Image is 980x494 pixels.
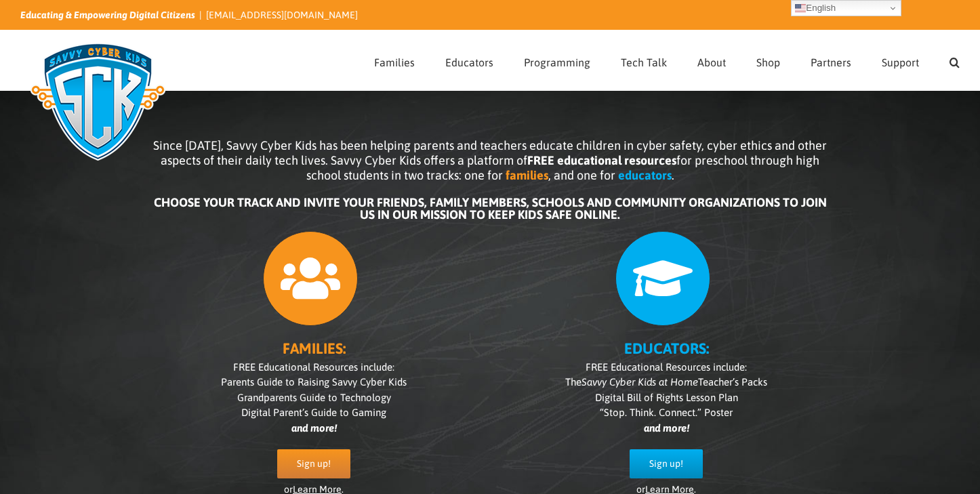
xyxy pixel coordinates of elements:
[445,30,493,90] a: Educators
[233,361,394,373] span: FREE Educational Resources include:
[277,449,350,478] a: Sign up!
[672,168,674,182] span: .
[600,407,733,418] span: “Stop. Think. Connect.” Poster
[697,57,726,68] span: About
[581,376,698,388] i: Savvy Cyber Kids at Home
[756,57,780,68] span: Shop
[221,376,407,388] span: Parents Guide to Raising Savvy Cyber Kids
[624,339,709,357] b: EDUCATORS:
[154,195,827,222] b: CHOOSE YOUR TRACK AND INVITE YOUR FRIENDS, FAMILY MEMBERS, SCHOOLS AND COMMUNITY ORGANIZATIONS TO...
[586,361,747,373] span: FREE Educational Resources include:
[20,9,195,20] i: Educating & Empowering Digital Citizens
[506,168,548,182] b: families
[882,30,919,90] a: Support
[283,339,346,357] b: FAMILIES:
[649,458,683,470] span: Sign up!
[374,57,415,68] span: Families
[20,34,176,169] img: Savvy Cyber Kids Logo
[548,168,615,182] span: , and one for
[237,392,391,403] span: Grandparents Guide to Technology
[811,30,851,90] a: Partners
[524,57,590,68] span: Programming
[795,3,806,14] img: en
[811,57,851,68] span: Partners
[882,57,919,68] span: Support
[621,57,667,68] span: Tech Talk
[950,30,960,90] a: Search
[630,449,703,478] a: Sign up!
[756,30,780,90] a: Shop
[565,376,767,388] span: The Teacher’s Packs
[618,168,672,182] b: educators
[297,458,331,470] span: Sign up!
[374,30,415,90] a: Families
[374,30,960,90] nav: Main Menu
[697,30,726,90] a: About
[291,422,337,434] i: and more!
[241,407,386,418] span: Digital Parent’s Guide to Gaming
[153,138,827,182] span: Since [DATE], Savvy Cyber Kids has been helping parents and teachers educate children in cyber sa...
[206,9,358,20] a: [EMAIL_ADDRESS][DOMAIN_NAME]
[527,153,676,167] b: FREE educational resources
[644,422,689,434] i: and more!
[445,57,493,68] span: Educators
[595,392,738,403] span: Digital Bill of Rights Lesson Plan
[524,30,590,90] a: Programming
[621,30,667,90] a: Tech Talk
